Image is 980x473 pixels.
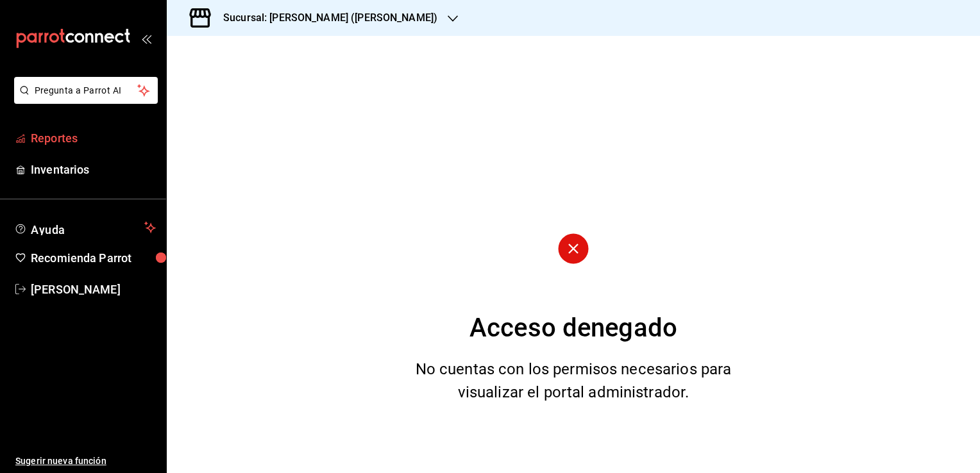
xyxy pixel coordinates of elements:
button: open_drawer_menu [141,33,151,44]
button: Pregunta a Parrot AI [14,77,158,104]
span: Sugerir nueva función [15,454,156,468]
span: Pregunta a Parrot AI [35,84,138,97]
a: Pregunta a Parrot AI [9,93,158,106]
h3: Sucursal: [PERSON_NAME] ([PERSON_NAME]) [213,10,437,26]
div: No cuentas con los permisos necesarios para visualizar el portal administrador. [400,358,748,404]
span: Reportes [31,129,156,147]
span: Ayuda [31,220,139,235]
span: Inventarios [31,161,156,178]
span: [PERSON_NAME] [31,281,156,298]
span: Recomienda Parrot [31,249,156,267]
div: Acceso denegado [469,309,677,347]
